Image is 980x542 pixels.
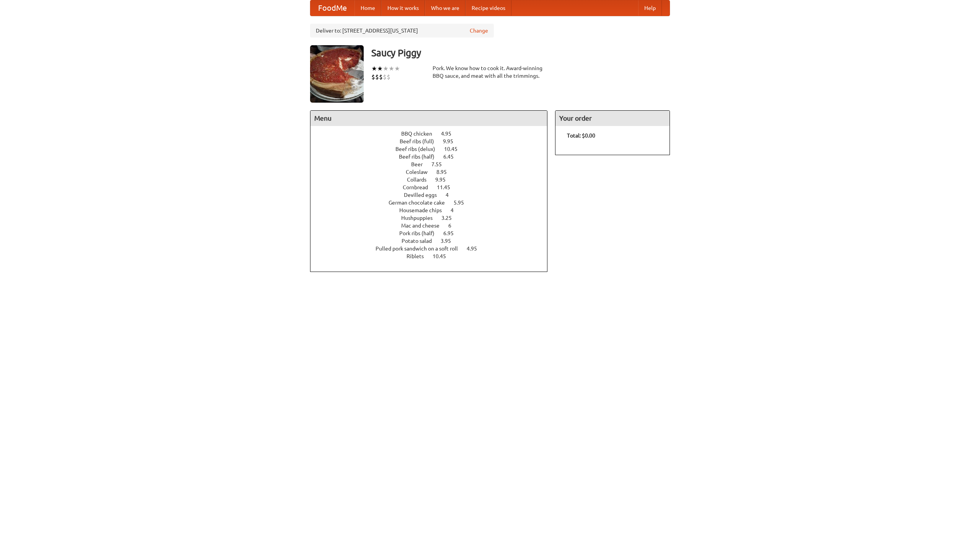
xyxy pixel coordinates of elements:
a: How it works [381,0,425,16]
span: Mac and cheese [401,223,447,229]
a: Who we are [425,0,465,16]
span: 5.95 [454,200,472,206]
span: Coleslaw [406,169,435,175]
span: Devilled eggs [404,192,444,198]
li: $ [371,73,375,81]
li: ★ [394,64,400,73]
li: ★ [383,64,389,73]
span: 11.45 [437,184,458,190]
li: $ [375,73,379,81]
li: $ [383,73,387,81]
a: German chocolate cake 5.95 [389,200,478,206]
span: Potato salad [402,238,439,244]
span: Beef ribs (half) [399,154,442,160]
a: Beef ribs (delux) 10.45 [395,146,472,152]
a: Devilled eggs 4 [404,192,463,198]
span: Beef ribs (delux) [395,146,443,152]
li: $ [379,73,383,81]
span: Pork ribs (half) [399,230,442,236]
span: 4.95 [441,131,459,137]
a: FoodMe [310,0,354,16]
a: Housemade chips 4 [399,207,468,213]
a: Pulled pork sandwich on a soft roll 4.95 [376,246,491,252]
a: Pork ribs (half) 6.95 [399,230,468,236]
a: Cornbread 11.45 [403,184,464,190]
span: 10.45 [444,146,465,152]
span: German chocolate cake [389,200,452,206]
span: 3.95 [441,238,459,244]
a: Change [470,27,488,34]
li: ★ [377,64,383,73]
a: Home [354,0,381,16]
span: Beer [411,161,430,167]
a: Collards 9.95 [407,177,460,183]
a: Beef ribs (full) 9.95 [400,138,467,144]
span: Collards [407,177,434,183]
span: Housemade chips [399,207,449,213]
span: 6.45 [443,154,461,160]
span: 4.95 [467,246,485,252]
span: 4 [446,192,456,198]
li: ★ [371,64,377,73]
span: Cornbread [403,184,436,190]
span: 6.95 [443,230,461,236]
div: Deliver to: [STREET_ADDRESS][US_STATE] [310,24,494,38]
span: 8.95 [436,169,454,175]
a: Coleslaw 8.95 [406,169,461,175]
span: 9.95 [443,138,461,144]
span: 9.95 [435,177,453,183]
img: angular.jpg [310,45,364,103]
h4: Menu [310,111,547,126]
span: Pulled pork sandwich on a soft roll [376,246,465,252]
span: 3.25 [441,215,459,221]
span: 7.55 [431,161,449,167]
span: 4 [451,207,461,213]
span: 6 [448,223,459,229]
span: 10.45 [433,253,454,259]
li: ★ [389,64,394,73]
a: Potato salad 3.95 [402,238,465,244]
a: BBQ chicken 4.95 [401,131,465,137]
h3: Saucy Piggy [371,45,670,61]
li: $ [387,73,390,81]
a: Beer 7.55 [411,161,456,167]
b: Total: $0.00 [567,133,595,139]
a: Recipe videos [465,0,511,16]
a: Riblets 10.45 [407,253,460,259]
a: Hushpuppies 3.25 [401,215,466,221]
div: Pork. We know how to cook it. Award-winning BBQ sauce, and meat with all the trimmings. [433,64,547,80]
a: Beef ribs (half) 6.45 [399,154,468,160]
span: Riblets [407,253,431,259]
a: Help [638,0,662,16]
span: Hushpuppies [401,215,440,221]
h4: Your order [555,111,670,126]
span: Beef ribs (full) [400,138,442,144]
span: BBQ chicken [401,131,440,137]
a: Mac and cheese 6 [401,223,465,229]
